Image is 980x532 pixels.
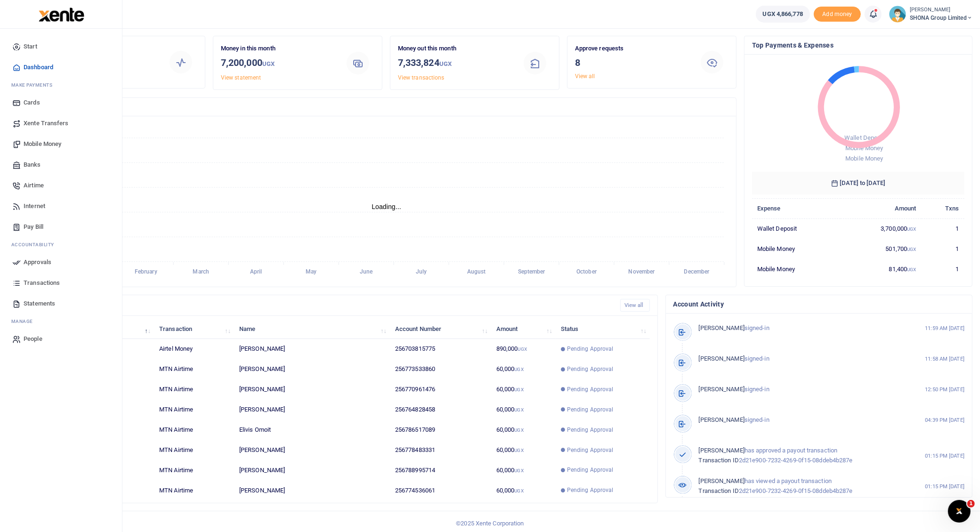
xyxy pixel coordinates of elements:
[515,427,524,433] small: UGX
[699,415,898,425] p: signed-in
[8,314,114,329] li: M
[925,386,964,394] small: 12:50 PM [DATE]
[752,172,964,194] h6: [DATE] to [DATE]
[24,98,40,107] span: Cards
[250,268,262,275] tspan: April
[16,81,53,89] span: ake Payments
[699,447,745,454] span: [PERSON_NAME]
[515,488,524,493] small: UGX
[491,460,556,480] td: 60,000
[154,420,234,440] td: MTN Airtime
[24,222,43,232] span: Pay Bill
[390,460,491,480] td: 256788995714
[234,319,390,339] th: Name: activate to sort column ascending
[491,319,556,339] th: Amount: activate to sort column ascending
[515,468,524,473] small: UGX
[907,247,916,252] small: UGX
[841,239,922,259] td: 501,700
[467,268,486,275] tspan: August
[234,379,390,400] td: [PERSON_NAME]
[699,324,745,331] span: [PERSON_NAME]
[154,480,234,500] td: MTN Airtime
[39,8,84,22] img: logo-large
[556,319,650,339] th: Status: activate to sort column ascending
[752,259,841,279] td: Mobile Money
[925,483,964,491] small: 01:15 PM [DATE]
[567,365,614,373] span: Pending Approval
[18,241,54,248] span: countability
[752,218,841,239] td: Wallet Deposit
[24,278,60,288] span: Transactions
[567,466,614,474] span: Pending Approval
[491,379,556,400] td: 60,000
[841,198,922,218] th: Amount
[8,252,114,273] a: Approvals
[567,426,614,434] span: Pending Approval
[8,154,114,175] a: Banks
[889,6,906,23] img: profile-user
[814,7,861,22] span: Add money
[491,480,556,500] td: 60,000
[16,318,33,325] span: anage
[154,359,234,379] td: MTN Airtime
[390,339,491,359] td: 256703815775
[699,477,745,484] span: [PERSON_NAME]
[234,400,390,420] td: [PERSON_NAME]
[24,181,44,190] span: Airtime
[699,323,898,333] p: signed-in
[262,60,275,67] small: UGX
[515,448,524,453] small: UGX
[567,345,614,353] span: Pending Approval
[221,74,261,81] a: View statement
[491,339,556,359] td: 890,000
[8,57,114,78] a: Dashboard
[8,36,114,57] a: Start
[24,63,53,72] span: Dashboard
[44,300,613,311] h4: Recent Transactions
[398,44,511,54] p: Money out this month
[234,359,390,379] td: [PERSON_NAME]
[841,259,922,279] td: 81,400
[390,379,491,400] td: 256770961476
[234,460,390,480] td: [PERSON_NAME]
[576,268,597,275] tspan: October
[8,273,114,293] a: Transactions
[752,40,964,50] h4: Top Payments & Expenses
[684,268,710,275] tspan: December
[8,329,114,349] a: People
[922,259,964,279] td: 1
[814,10,861,17] a: Add money
[967,500,975,508] span: 1
[699,457,739,464] span: Transaction ID
[8,237,114,252] li: Ac
[8,175,114,196] a: Airtime
[372,203,401,210] text: Loading...
[699,446,898,466] p: has approved a payout transaction 2d21e900-7232-4269-0f15-08ddeb4b287e
[922,198,964,218] th: Txns
[673,299,964,309] h4: Account Activity
[24,258,51,267] span: Approvals
[491,400,556,420] td: 60,000
[491,359,556,379] td: 60,000
[24,119,69,128] span: Xente Transfers
[756,6,810,23] a: UGX 4,866,778
[8,196,114,217] a: Internet
[518,347,527,352] small: UGX
[925,355,964,363] small: 11:58 AM [DATE]
[699,487,739,494] span: Transaction ID
[416,268,427,275] tspan: July
[699,355,745,362] span: [PERSON_NAME]
[910,14,972,22] span: SHONA Group Limited
[567,446,614,454] span: Pending Approval
[154,460,234,480] td: MTN Airtime
[38,10,84,17] a: logo-small logo-large logo-large
[699,476,898,496] p: has viewed a payout transaction 2d21e900-7232-4269-0f15-08ddeb4b287e
[567,385,614,394] span: Pending Approval
[699,354,898,364] p: signed-in
[575,44,688,54] p: Approve requests
[221,56,334,71] h3: 7,200,000
[398,56,511,71] h3: 7,333,824
[948,500,971,523] iframe: Intercom live chat
[752,6,814,23] li: Wallet ballance
[8,134,114,154] a: Mobile Money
